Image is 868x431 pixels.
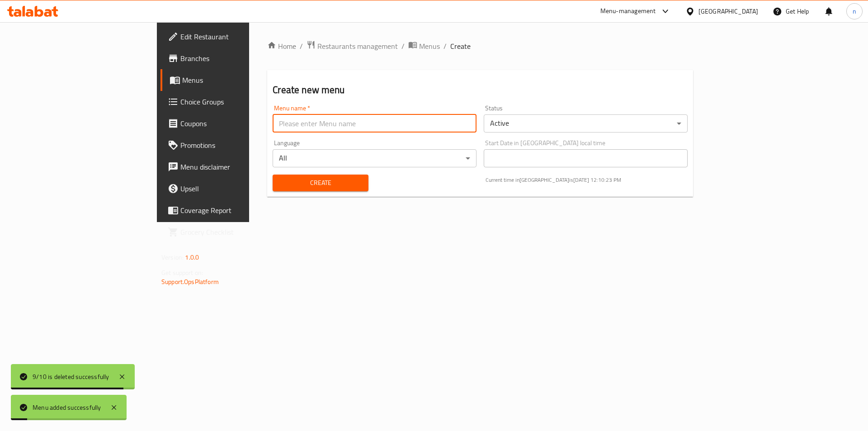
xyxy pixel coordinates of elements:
[180,205,295,216] span: Coverage Report
[160,113,302,134] a: Coupons
[443,41,447,52] li: /
[180,118,295,129] span: Coupons
[180,183,295,194] span: Upsell
[180,140,295,151] span: Promotions
[161,251,184,263] span: Version:
[307,40,398,52] a: Restaurants management
[486,176,688,184] p: Current time in [GEOGRAPHIC_DATA] is [DATE] 12:10:23 PM
[180,161,295,172] span: Menu disclaimer
[180,31,295,42] span: Edit Restaurant
[161,276,219,288] a: Support.OpsPlatform
[160,91,302,113] a: Choice Groups
[33,403,101,412] div: Menu added successfully
[160,134,302,156] a: Promotions
[273,114,476,133] input: Please enter Menu name
[853,6,856,16] span: n
[408,40,440,52] a: Menus
[161,267,203,279] span: Get support on:
[33,372,109,382] div: 9/10 is deleted successfully
[160,199,302,221] a: Coverage Report
[698,6,758,16] div: [GEOGRAPHIC_DATA]
[160,178,302,199] a: Upsell
[160,47,302,69] a: Branches
[401,41,405,52] li: /
[180,53,295,64] span: Branches
[267,40,693,52] nav: breadcrumb
[160,221,302,243] a: Grocery Checklist
[185,251,199,263] span: 1.0.0
[273,175,368,191] button: Create
[273,149,476,167] div: All
[182,75,295,85] span: Menus
[317,41,398,52] span: Restaurants management
[419,41,440,52] span: Menus
[180,96,295,107] span: Choice Groups
[160,69,302,91] a: Menus
[484,114,688,133] div: Active
[450,41,471,52] span: Create
[160,26,302,47] a: Edit Restaurant
[280,177,361,189] span: Create
[160,156,302,178] a: Menu disclaimer
[180,227,295,237] span: Grocery Checklist
[600,6,656,17] div: Menu-management
[273,83,688,97] h2: Create new menu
